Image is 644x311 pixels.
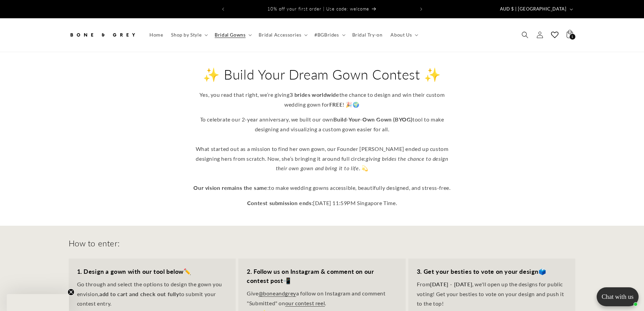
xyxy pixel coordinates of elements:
span: Bridal Accessories [259,32,301,38]
p: Go through and select the options to design the gown you envision, to submit your contest entry. [77,280,228,309]
span: #BGBrides [314,32,339,38]
summary: About Us [386,28,421,42]
button: Open chatbox [597,287,639,306]
h2: ✨ Build Your Dream Gown Contest ✨ [190,66,454,83]
strong: add to cart and check out fully [99,291,179,297]
h3: 🗳️ [417,267,567,276]
p: To celebrate our 2-year anniversary, we built our own tool to make designing and visualizing a cu... [190,115,454,193]
strong: Our vision remains the same: [193,184,269,191]
em: giving brides the chance to design their own gown and bring it to life [276,155,448,172]
strong: [DATE] - [DATE] [430,281,472,287]
strong: 3. Get your besties to vote on your design [417,268,539,275]
strong: worldwide [312,91,339,98]
a: Bridal Try-on [348,28,387,42]
h3: 📲 [247,267,397,285]
strong: Contest submission ends: [247,200,313,206]
span: Shop by Style [171,32,201,38]
summary: Bridal Gowns [211,28,255,42]
a: Bone and Grey Bridal [66,25,139,45]
summary: #BGBrides [310,28,348,42]
summary: Search [518,27,532,42]
p: Yes, you read that right, we’re giving the chance to design and win their custom wedding gown for... [190,90,454,110]
button: Close teaser [68,289,74,295]
p: From , we'll open up the designs for public voting! Get your besties to vote on your design and p... [417,280,567,309]
div: Close teaser [7,294,69,311]
button: Previous announcement [216,3,231,16]
span: Bridal Gowns [215,32,245,38]
strong: Build-Your-Own Gown (BYOG) [333,116,413,123]
strong: 1. Design a gown with our tool below [77,268,184,275]
summary: Bridal Accessories [255,28,310,42]
summary: Shop by Style [167,28,211,42]
p: Chat with us [597,293,639,301]
strong: 2. Follow us on Instagram & comment on our contest post [247,268,374,284]
span: Home [149,32,163,38]
span: AUD $ | [GEOGRAPHIC_DATA] [500,6,567,13]
p: [DATE] 11:59PM Singapore Time. [190,198,454,208]
a: @boneandgrey [259,290,296,296]
strong: FREE [329,101,342,108]
a: Home [145,28,167,42]
h3: ✏️ [77,267,228,276]
button: AUD $ | [GEOGRAPHIC_DATA] [496,3,576,16]
span: About Us [390,32,412,38]
p: Give a follow on Instagram and comment "Submitted" on . [247,289,397,308]
span: 1 [571,34,573,40]
span: 10% off your first order | Use code: welcome [267,6,369,12]
span: Bridal Try-on [352,32,383,38]
button: Next announcement [414,3,429,16]
h2: How to enter: [69,238,120,248]
strong: 3 brides [290,91,311,98]
a: our contest reel [285,300,325,306]
img: Bone and Grey Bridal [69,27,136,42]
